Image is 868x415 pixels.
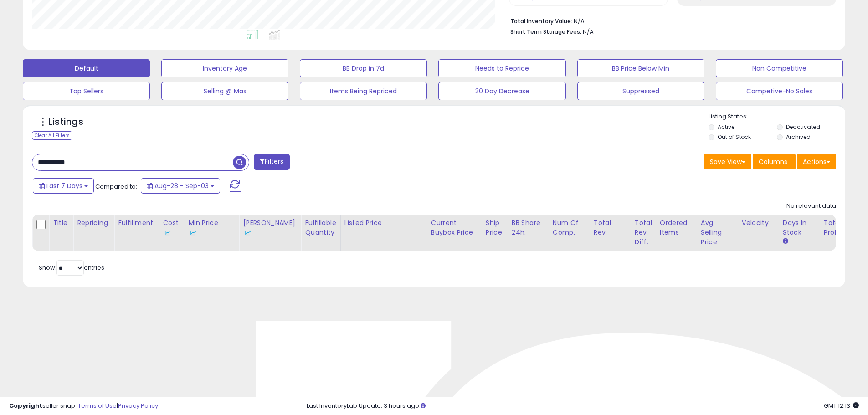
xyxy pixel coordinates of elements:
[163,228,181,237] div: Some or all of the values in this column are provided from Inventory Lab.
[243,228,252,237] img: InventoryLab Logo
[512,218,545,237] div: BB Share 24h.
[438,59,565,77] button: Needs to Reprice
[786,133,811,141] label: Archived
[577,82,704,100] button: Suppressed
[431,218,478,237] div: Current Buybox Price
[254,154,289,170] button: Filters
[344,218,423,228] div: Listed Price
[577,59,704,77] button: BB Price Below Min
[46,181,82,190] span: Last 7 Days
[243,228,297,237] div: Some or all of the values in this column are provided from Inventory Lab.
[718,133,751,141] label: Out of Stock
[77,218,110,228] div: Repricing
[824,218,857,237] div: Total Profit
[594,218,627,237] div: Total Rev.
[660,218,693,237] div: Ordered Items
[188,228,197,237] img: InventoryLab Logo
[32,131,72,140] div: Clear All Filters
[23,82,150,100] button: Top Sellers
[716,82,843,100] button: Competive-No Sales
[486,218,504,237] div: Ship Price
[53,218,69,228] div: Title
[154,181,209,190] span: Aug-28 - Sep-03
[300,59,427,77] button: BB Drop in 7d
[243,218,297,237] div: [PERSON_NAME]
[786,123,820,131] label: Deactivated
[742,218,775,228] div: Velocity
[39,263,104,272] span: Show: entries
[161,82,288,100] button: Selling @ Max
[783,237,788,246] small: Days In Stock.
[583,27,594,36] span: N/A
[118,218,155,228] div: Fulfillment
[786,202,836,210] div: No relevant data
[797,154,836,169] button: Actions
[753,154,796,169] button: Columns
[48,116,83,128] h5: Listings
[635,218,652,247] div: Total Rev. Diff.
[704,154,751,169] button: Save View
[23,59,150,77] button: Default
[510,15,829,26] li: N/A
[188,228,235,237] div: Some or all of the values in this column are provided from Inventory Lab.
[716,59,843,77] button: Non Competitive
[305,218,336,237] div: Fulfillable Quantity
[709,113,845,121] p: Listing States:
[188,218,235,237] div: Min Price
[300,82,427,100] button: Items Being Repriced
[759,157,787,166] span: Columns
[510,17,572,25] b: Total Inventory Value:
[161,59,288,77] button: Inventory Age
[163,218,181,237] div: Cost
[783,218,816,237] div: Days In Stock
[510,28,581,36] b: Short Term Storage Fees:
[141,178,220,194] button: Aug-28 - Sep-03
[163,228,172,237] img: InventoryLab Logo
[701,218,734,247] div: Avg Selling Price
[95,182,137,191] span: Compared to:
[553,218,586,237] div: Num of Comp.
[718,123,734,131] label: Active
[33,178,94,194] button: Last 7 Days
[438,82,565,100] button: 30 Day Decrease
